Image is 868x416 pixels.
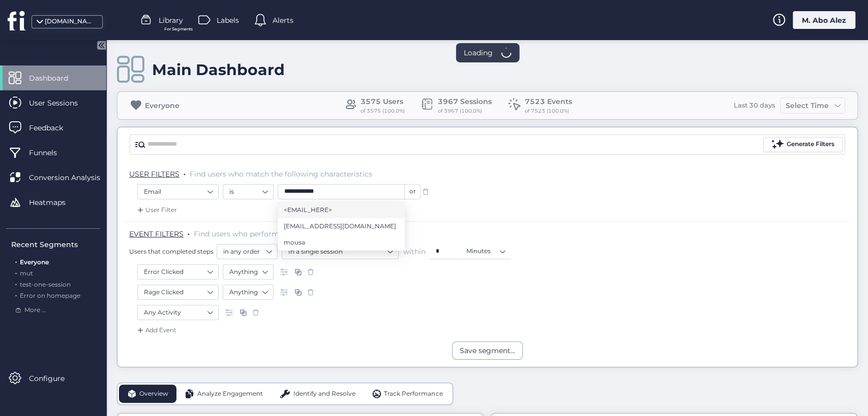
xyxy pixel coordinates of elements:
span: Alerts [273,15,293,26]
span: Heatmaps [29,197,81,208]
span: Overview [139,389,168,399]
span: Everyone [20,258,49,266]
nz-select-item: Rage Clicked [144,285,212,300]
nz-select-item: in any order [223,244,271,259]
nz-select-item: Email [144,184,212,199]
span: Identify and Resolve [293,389,355,399]
span: mut [20,269,33,277]
button: Generate Filters [763,137,843,152]
span: For Segments [164,26,193,32]
span: Error on homepage [20,292,80,299]
span: Funnels [29,147,72,158]
span: More ... [24,305,46,315]
li: <EMAIL_HERE> [278,202,405,218]
nz-select-item: Error Clicked [144,264,212,280]
span: . [188,227,190,237]
div: Generate Filters [787,140,834,149]
span: Users that completed steps [129,247,214,256]
span: Loading [464,47,493,58]
div: Main Dashboard [152,60,285,79]
li: johnnyenglish@formtest.io [278,218,405,234]
div: Add Event [135,325,176,335]
nz-select-item: Anything [229,285,267,300]
span: [EMAIL_ADDRESS][DOMAIN_NAME] [284,221,396,232]
span: test-one-session [20,281,71,288]
div: M. Abo Alez [793,11,855,29]
div: Recent Segments [11,239,100,250]
span: . [15,256,17,266]
span: . [184,167,186,178]
span: Track Performance [384,389,442,399]
span: Configure [29,373,80,384]
li: mousa [278,234,405,251]
span: USER FILTERS [129,169,179,179]
span: Find users who match the following characteristics [190,169,372,179]
span: Labels [217,15,239,26]
div: or [405,184,421,199]
nz-select-item: Minutes [466,244,505,259]
span: Dashboard [29,73,83,84]
div: User Filter [135,205,177,215]
span: Conversion Analysis [29,172,115,183]
div: Save segment... [460,345,515,356]
span: User Sessions [29,97,93,109]
span: EVENT FILTERS [129,229,184,238]
span: Feedback [29,122,78,133]
span: <EMAIL_HERE> [284,204,332,216]
span: within [403,247,426,257]
span: Analyze Engagement [197,389,263,399]
nz-select-item: Anything [229,264,267,280]
span: mousa [284,237,305,248]
span: Find users who performed these events [194,229,335,238]
div: [DOMAIN_NAME] [45,17,96,26]
nz-select-item: is [229,184,267,199]
span: . [15,279,17,288]
nz-select-item: Any Activity [144,305,212,320]
span: . [15,267,17,277]
span: . [15,290,17,299]
span: Library [159,15,183,26]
